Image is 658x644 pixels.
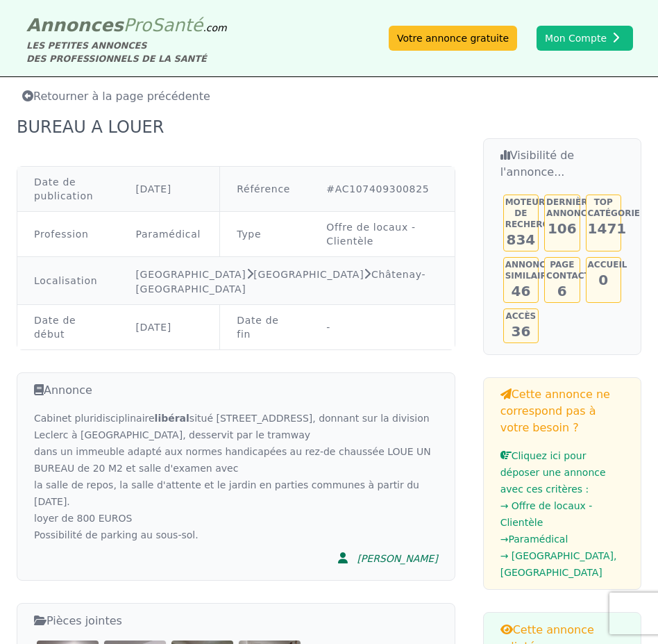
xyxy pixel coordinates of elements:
h3: Visibilité de l'annonce... [500,147,624,181]
li: → Paramédical [500,531,624,547]
div: Cabinet pluridisciplinaire situé [STREET_ADDRESS], donnant sur la division Leclerc à [GEOGRAPHIC_... [34,410,438,543]
h3: Annonce [34,381,438,399]
a: Votre annonce gratuite [389,26,517,51]
a: [GEOGRAPHIC_DATA] [135,269,246,280]
span: 6 [557,283,567,299]
span: 1471 [588,220,627,237]
td: Localisation [17,257,119,305]
h5: Top catégorie [588,197,619,219]
h5: Moteur de recherche [505,197,537,230]
span: Retourner à la page précédente [22,90,210,103]
span: Pro [124,15,152,35]
strong: libéral [155,413,189,424]
h5: Accès [505,311,537,322]
h5: Dernières annonces [546,197,577,219]
span: .com [203,22,226,33]
td: Date de début [17,305,119,350]
td: Date de publication [17,167,119,212]
span: 834 [507,231,536,248]
h3: Pièces jointes [34,612,438,629]
td: Référence [220,167,310,212]
span: 36 [511,323,530,340]
li: → Offre de locaux - Clientèle [500,497,624,531]
td: [DATE] [119,305,219,350]
a: AnnoncesProSanté.com [26,15,227,35]
td: Profession [17,212,119,257]
a: Cliquez ici pour déposer une annonce avec ces critères :→ Offre de locaux - Clientèle→Paramédical... [500,450,624,581]
div: BUREAU A LOUER [17,116,172,138]
a: [GEOGRAPHIC_DATA] [253,269,364,280]
button: Mon Compte [537,26,633,51]
a: Offre de locaux - Clientèle [326,222,416,247]
span: 0 [598,272,608,288]
span: Annonces [26,15,124,35]
td: Type [220,212,310,257]
i: Retourner à la liste [22,90,33,101]
span: 46 [511,283,530,299]
td: - [310,305,454,350]
td: #AC107409300825 [310,167,454,212]
li: → [GEOGRAPHIC_DATA], [GEOGRAPHIC_DATA] [500,547,624,581]
td: [DATE] [119,167,219,212]
span: 106 [548,220,577,237]
h5: Accueil [588,259,619,270]
td: Date de fin [220,305,310,350]
a: [PERSON_NAME] [329,543,437,572]
h5: Annonces similaires [505,259,537,281]
a: Paramédical [135,229,201,240]
h5: Page contact [546,259,577,281]
div: [PERSON_NAME] [357,552,437,565]
div: LES PETITES ANNONCES DES PROFESSIONNELS DE LA SANTÉ [26,39,227,65]
span: Santé [151,15,203,35]
h3: Cette annonce ne correspond pas à votre besoin ? [500,386,624,436]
